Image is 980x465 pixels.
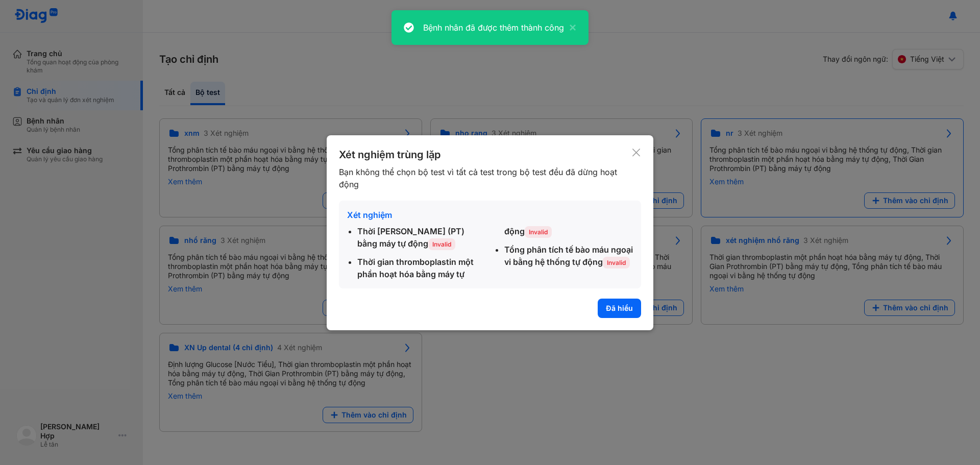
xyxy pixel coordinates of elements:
div: Bạn không thể chọn bộ test vì tất cả test trong bộ test đều đã dừng hoạt động [339,166,631,190]
button: Đã hiểu [598,299,641,318]
div: Tổng phân tích tế bào máu ngoại vi bằng hệ thống tự động [504,243,633,268]
span: Invalid [525,226,552,238]
span: Invalid [428,238,455,250]
div: Bệnh nhân đã được thêm thành công [423,21,564,34]
button: close [564,21,576,34]
span: Invalid [603,257,630,268]
div: Xét nghiệm trùng lặp [339,148,631,162]
div: Xét nghiệm [347,209,633,221]
div: Thời [PERSON_NAME] (PT) bằng máy tự động [357,225,486,250]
